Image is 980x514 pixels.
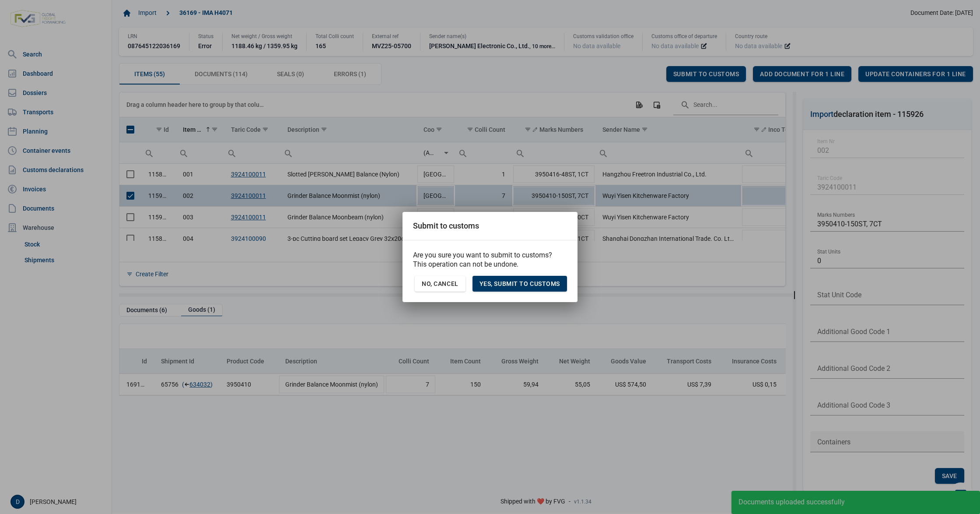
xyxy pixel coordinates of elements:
[479,280,560,287] span: Yes, Submit to customs
[413,251,567,269] p: Are you sure you want to submit to customs? This operation can not be undone.
[415,276,465,292] div: No, Cancel
[422,280,458,287] span: No, Cancel
[413,221,479,231] div: Submit to customs
[472,276,567,292] div: Yes, Submit to customs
